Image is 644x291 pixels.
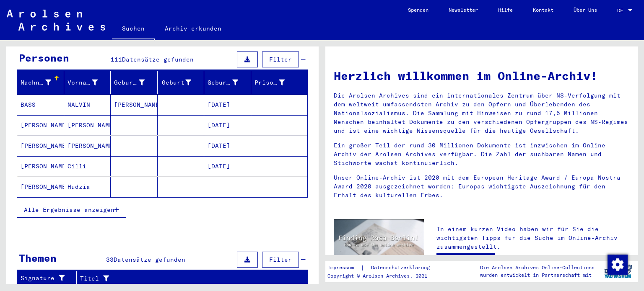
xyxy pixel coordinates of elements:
[327,263,361,272] a: Impressum
[204,156,251,176] mat-cell: [DATE]
[114,256,185,263] span: Datensätze gefunden
[334,173,629,200] p: Unser Online-Archiv ist 2020 mit dem European Heritage Award / Europa Nostra Award 2020 ausgezeic...
[364,263,440,272] a: Datenschutzerklärung
[106,256,114,263] span: 33
[64,156,111,176] mat-cell: Cilli
[254,76,298,89] div: Prisoner #
[208,78,238,87] div: Geburtsdatum
[208,76,251,89] div: Geburtsdatum
[64,115,111,135] mat-cell: [PERSON_NAME]
[436,225,629,251] p: In einem kurzen Video haben wir für Sie die wichtigsten Tipps für die Suche im Online-Archiv zusa...
[204,115,251,135] mat-cell: [DATE]
[480,271,595,279] p: wurden entwickelt in Partnerschaft mit
[24,206,114,214] span: Alle Ergebnisse anzeigen
[17,177,64,197] mat-cell: [PERSON_NAME]
[327,272,440,280] p: Copyright © Arolsen Archives, 2021
[114,76,157,89] div: Geburtsname
[64,71,111,94] mat-header-cell: Vorname
[262,252,299,268] button: Filter
[436,253,495,270] a: Video ansehen
[161,76,204,89] div: Geburt‏
[68,76,111,89] div: Vorname
[17,115,64,135] mat-cell: [PERSON_NAME]
[262,52,299,67] button: Filter
[64,136,111,156] mat-cell: [PERSON_NAME]
[17,156,64,176] mat-cell: [PERSON_NAME]
[19,50,69,65] div: Personen
[607,254,627,274] div: Zustimmung ändern
[251,71,308,94] mat-header-cell: Prisoner #
[64,177,111,197] mat-cell: Hudzia
[158,71,205,94] mat-header-cell: Geburt‏
[21,274,66,283] div: Signature
[80,274,287,283] div: Titel
[111,56,122,63] span: 111
[21,78,51,87] div: Nachname
[204,71,251,94] mat-header-cell: Geburtsdatum
[17,136,64,156] mat-cell: [PERSON_NAME]
[111,71,158,94] mat-header-cell: Geburtsname
[21,76,64,89] div: Nachname
[68,78,98,87] div: Vorname
[80,272,298,285] div: Titel
[17,95,64,115] mat-cell: BASS
[269,256,292,263] span: Filter
[7,10,105,31] img: Arolsen_neg.svg
[602,261,634,282] img: yv_logo.png
[161,78,192,87] div: Geburt‏
[334,219,424,268] img: video.jpg
[334,141,629,167] p: Ein großer Teil der rund 30 Millionen Dokumente ist inzwischen im Online-Archiv der Arolsen Archi...
[111,95,158,115] mat-cell: [PERSON_NAME]
[334,67,629,85] h1: Herzlich willkommen im Online-Archiv!
[327,263,440,272] div: |
[254,78,285,87] div: Prisoner #
[64,95,111,115] mat-cell: MALVIN
[112,18,155,40] a: Suchen
[17,71,64,94] mat-header-cell: Nachname
[122,56,194,63] span: Datensätze gefunden
[334,91,629,135] p: Die Arolsen Archives sind ein internationales Zentrum über NS-Verfolgung mit dem weltweit umfasse...
[19,250,57,265] div: Themen
[204,136,251,156] mat-cell: [DATE]
[114,78,145,87] div: Geburtsname
[269,56,292,63] span: Filter
[21,272,76,285] div: Signature
[608,255,628,275] img: Zustimmung ändern
[480,264,595,271] p: Die Arolsen Archives Online-Collections
[617,8,626,13] span: DE
[17,202,126,218] button: Alle Ergebnisse anzeigen
[204,95,251,115] mat-cell: [DATE]
[155,18,231,39] a: Archiv erkunden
